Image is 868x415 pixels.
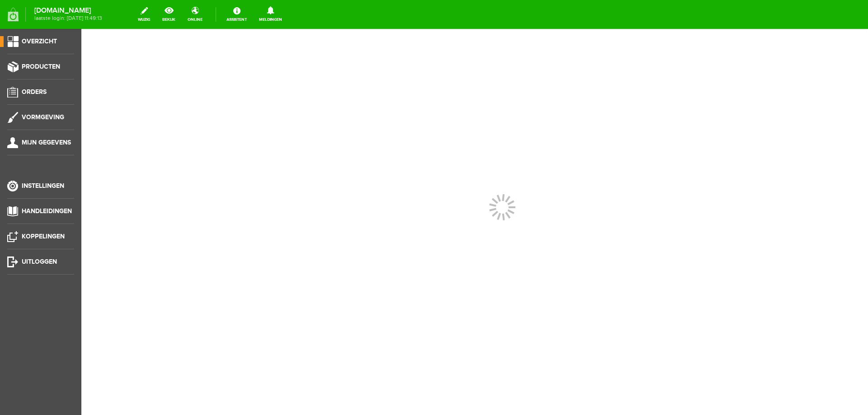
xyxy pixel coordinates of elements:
span: Overzicht [22,37,57,45]
span: Uitloggen [22,258,57,266]
strong: [DOMAIN_NAME] [34,8,102,13]
a: bekijk [157,5,181,24]
span: Mijn gegevens [22,139,71,146]
span: Instellingen [22,182,64,190]
span: Vormgeving [22,113,64,121]
a: online [182,5,208,24]
a: Meldingen [254,5,288,24]
a: wijzig [132,5,156,24]
a: Assistent [221,5,252,24]
span: Producten [22,63,60,70]
span: laatste login: [DATE] 11:49:13 [34,16,102,21]
span: Handleidingen [22,207,72,215]
span: Koppelingen [22,233,65,240]
span: Orders [22,88,47,96]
